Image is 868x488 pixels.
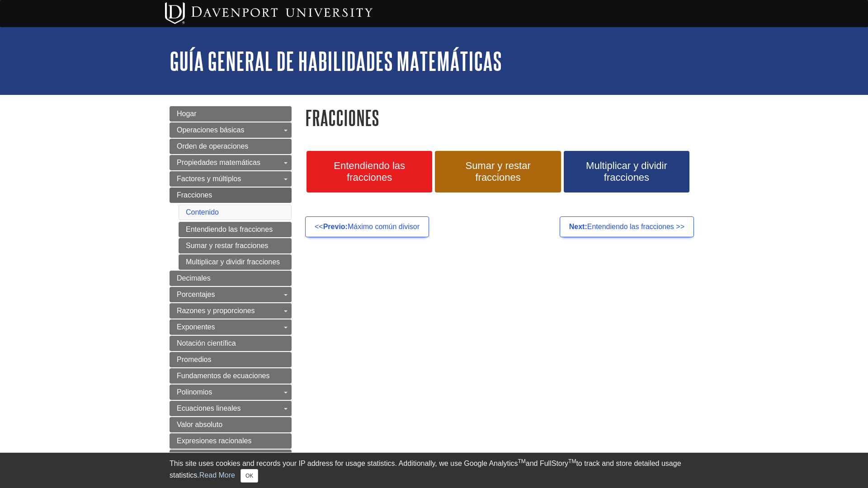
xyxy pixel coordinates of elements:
[177,191,212,199] span: Fracciones
[177,159,260,166] span: Propiedades matemáticas
[170,122,292,138] a: Operaciones básicas
[170,401,292,416] a: Ecuaciones lineales
[170,368,292,384] a: Fundamentos de ecuaciones
[305,216,429,237] a: <<Previo:Máximo común divisor
[560,216,694,237] a: Next:Entendiendo las fracciones >>
[170,303,292,319] a: Razones y proporciones
[435,151,561,192] a: Sumar y restar fracciones
[177,175,241,183] span: Factores y múltiplos
[518,458,525,465] sup: TM
[305,106,698,129] h1: Fracciones
[177,291,215,298] span: Porcentajes
[241,469,258,483] button: Close
[170,188,292,203] a: Fracciones
[170,271,292,286] a: Decimales
[323,223,348,230] strong: Previo:
[170,433,292,449] a: Expresiones racionales
[165,2,373,24] img: Davenport University
[179,254,292,270] a: Multiplicar y dividir fracciones
[170,450,292,465] a: Raíces y radicales
[177,437,251,445] span: Expresiones racionales
[177,126,244,134] span: Operaciones básicas
[170,352,292,367] a: Promedios
[177,372,269,380] span: Fundamentos de ecuaciones
[170,47,502,75] a: Guía general de habilidades matemáticas
[170,319,292,335] a: Exponentes
[177,110,197,117] span: Hogar
[170,336,292,351] a: Notación científica
[170,458,698,483] div: This site uses cookies and records your IP address for usage statistics. Additionally, we use Goo...
[179,238,292,253] a: Sumar y restar fracciones
[177,421,222,428] span: Valor absoluto
[170,155,292,170] a: Propiedades matemáticas
[170,417,292,432] a: Valor absoluto
[569,223,587,230] strong: Next:
[442,160,554,183] span: Sumar y restar fracciones
[307,151,432,192] a: Entendiendo las fracciones
[170,106,292,122] a: Hogar
[170,139,292,154] a: Orden de operaciones
[170,171,292,187] a: Factores y múltiplos
[177,142,248,150] span: Orden de operaciones
[177,356,211,363] span: Promedios
[199,471,235,479] a: Read More
[571,160,683,183] span: Multiplicar y dividir fracciones
[177,404,241,412] span: Ecuaciones lineales
[179,222,292,237] a: Entendiendo las fracciones
[170,385,292,400] a: Polinomios
[170,287,292,302] a: Porcentajes
[177,388,212,396] span: Polinomios
[564,151,689,192] a: Multiplicar y dividir fracciones
[177,323,215,331] span: Exponentes
[177,307,255,314] span: Razones y proporciones
[568,458,576,465] sup: TM
[186,208,219,216] a: Contenido
[177,339,236,347] span: Notación científica
[313,160,425,183] span: Entendiendo las fracciones
[177,274,211,282] span: Decimales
